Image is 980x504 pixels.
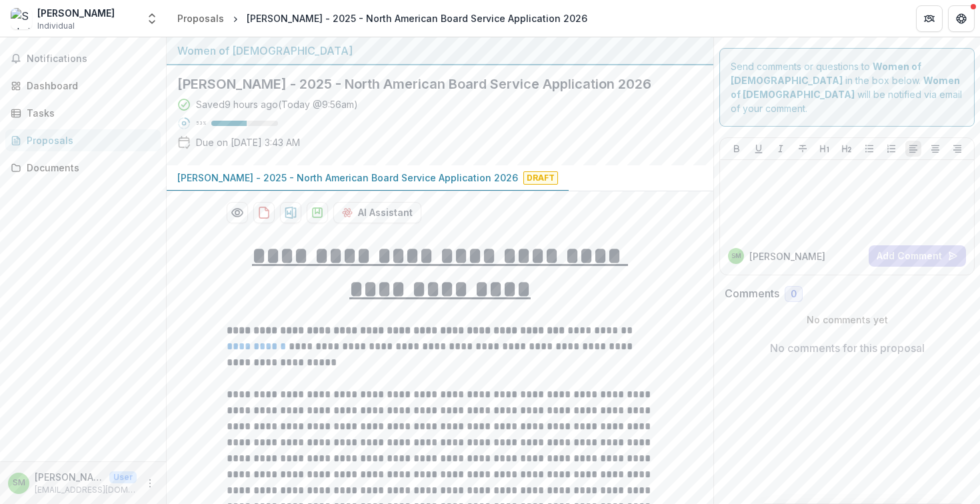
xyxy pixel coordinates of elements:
p: [PERSON_NAME] [749,249,825,263]
button: download-proposal [280,202,301,223]
h2: [PERSON_NAME] - 2025 - North American Board Service Application 2026 [177,76,681,92]
p: User [109,471,137,483]
button: Bold [729,141,745,157]
div: Send comments or questions to in the box below. will be notified via email of your comment. [719,48,975,127]
span: Individual [37,20,75,32]
p: No comments for this proposal [770,340,925,356]
p: [EMAIL_ADDRESS][DOMAIN_NAME] [35,484,137,496]
button: Add Comment [869,245,966,267]
div: Sabrina Miller [13,479,25,487]
button: Align Left [905,141,921,157]
button: AI Assistant [333,202,421,223]
a: Documents [5,157,161,179]
button: Preview 867026aa-2ec9-4b97-a042-dd31994191db-0.pdf [227,202,248,223]
div: Saved 9 hours ago ( Today @ 9:56am ) [196,97,358,111]
p: No comments yet [725,313,969,327]
span: Notifications [27,53,155,65]
p: Due on [DATE] 3:43 AM [196,135,300,149]
img: Sabrina Polly Miller [11,8,32,29]
a: Proposals [172,9,229,28]
button: Align Right [949,141,965,157]
a: Proposals [5,129,161,151]
button: Strike [795,141,811,157]
button: Italicize [773,141,789,157]
div: Documents [27,161,150,175]
nav: breadcrumb [172,9,593,28]
button: Underline [751,141,767,157]
button: More [142,475,158,491]
p: [PERSON_NAME] - 2025 - North American Board Service Application 2026 [177,171,518,185]
div: Women of [DEMOGRAPHIC_DATA] [177,43,703,59]
p: [PERSON_NAME] [35,470,104,484]
a: Dashboard [5,75,161,97]
button: Partners [916,5,943,32]
button: download-proposal [307,202,328,223]
div: Proposals [27,133,150,147]
div: Proposals [177,11,224,25]
p: 53 % [196,119,206,128]
div: Dashboard [27,79,150,93]
button: Align Center [927,141,943,157]
button: Heading 2 [839,141,855,157]
div: [PERSON_NAME] - 2025 - North American Board Service Application 2026 [247,11,587,25]
h2: Comments [725,287,779,300]
button: download-proposal [253,202,275,223]
button: Heading 1 [817,141,833,157]
button: Notifications [5,48,161,69]
span: Draft [523,171,558,185]
div: [PERSON_NAME] [37,6,115,20]
a: Tasks [5,102,161,124]
button: Ordered List [883,141,899,157]
span: 0 [791,289,797,300]
div: Tasks [27,106,150,120]
button: Get Help [948,5,975,32]
button: Bullet List [861,141,877,157]
button: Open entity switcher [143,5,161,32]
div: Sabrina Miller [731,253,741,259]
